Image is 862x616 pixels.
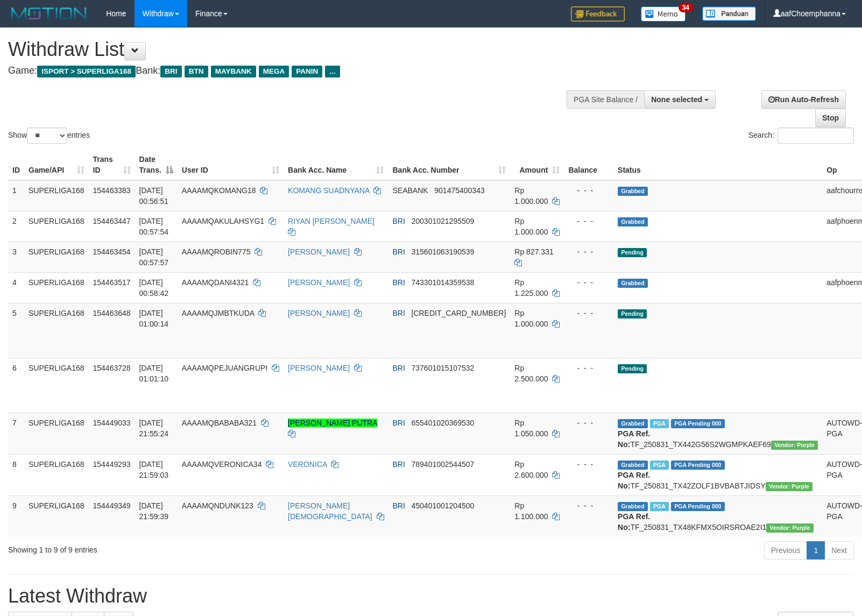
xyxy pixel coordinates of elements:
span: Grabbed [618,461,648,470]
th: Game/API: activate to sort column ascending [24,150,89,180]
a: [PERSON_NAME] PUTRA [288,419,377,427]
span: Pending [618,248,647,257]
span: ... [325,66,340,77]
td: 3 [8,242,24,272]
a: RIYAN [PERSON_NAME] [288,217,375,225]
div: Showing 1 to 9 of 9 entries [8,540,351,555]
a: [PERSON_NAME][DEMOGRAPHIC_DATA] [288,501,372,521]
img: Feedback.jpg [571,6,625,22]
span: 154463517 [93,278,131,287]
th: Bank Acc. Number: activate to sort column ascending [388,150,510,180]
div: - - - [568,459,609,470]
td: SUPERLIGA168 [24,272,89,303]
div: PGA Site Balance / [567,90,644,109]
span: Grabbed [618,217,648,226]
div: - - - [568,363,609,373]
span: Copy 450401001204500 to clipboard [412,501,475,510]
td: TF_250831_TX48KFMX5OIRSROAE2I1 [613,495,822,537]
h4: Game: Bank: [8,66,564,76]
img: panduan.png [702,6,756,21]
span: Vendor URL: https://trx4.1velocity.biz [766,523,813,533]
span: Copy 789401002544507 to clipboard [412,460,475,469]
td: SUPERLIGA168 [24,454,89,495]
div: - - - [568,500,609,511]
a: [PERSON_NAME] [288,278,350,287]
h1: Latest Withdraw [8,585,854,607]
span: Copy 743301014359538 to clipboard [412,278,475,287]
div: - - - [568,185,609,196]
div: - - - [568,417,609,428]
a: VERONICA [288,460,327,469]
span: [DATE] 00:57:57 [139,247,169,267]
th: Date Trans.: activate to sort column descending [135,150,178,180]
span: 154463447 [93,217,131,225]
span: AAAAMQVERONICA34 [182,460,262,469]
div: - - - [568,216,609,226]
td: TF_250831_TX442G56S2WGMPKAEF69 [613,413,822,454]
span: Grabbed [618,187,648,196]
span: AAAAMQKOMANG18 [182,186,256,195]
span: [DATE] 21:59:03 [139,460,169,479]
span: Rp 1.000.000 [514,186,548,206]
select: Showentries [27,128,67,144]
td: SUPERLIGA168 [24,413,89,454]
label: Search: [748,128,854,144]
td: 7 [8,413,24,454]
div: - - - [568,246,609,257]
span: PGA Pending [671,419,725,428]
span: 154449349 [93,501,131,510]
span: AAAAMQDANI4321 [182,278,249,287]
span: BRI [160,66,181,77]
span: AAAAMQNDUNK123 [182,501,253,510]
img: Button%20Memo.svg [641,6,686,22]
a: [PERSON_NAME] [288,247,350,256]
span: Rp 2.600.000 [514,460,548,479]
th: Trans ID: activate to sort column ascending [89,150,135,180]
span: [DATE] 00:56:51 [139,186,169,206]
b: PGA Ref. No: [618,471,650,490]
a: Run Auto-Refresh [761,90,846,109]
label: Show entries [8,128,90,144]
td: TF_250831_TX42ZOLF1BVBABTJIDSY [613,454,822,495]
td: SUPERLIGA168 [24,211,89,242]
span: AAAAMQJMBTKUDA [182,309,255,317]
span: AAAAMQAKULAHSYG1 [182,217,264,225]
td: 8 [8,454,24,495]
th: Bank Acc. Name: activate to sort column ascending [284,150,388,180]
span: Vendor URL: https://trx4.1velocity.biz [766,482,812,491]
a: Previous [764,541,807,560]
span: Rp 1.050.000 [514,419,548,438]
td: SUPERLIGA168 [24,242,89,272]
td: 2 [8,211,24,242]
span: 154463648 [93,309,131,317]
a: [PERSON_NAME] [288,364,350,372]
span: BRI [392,278,405,287]
td: SUPERLIGA168 [24,303,89,358]
span: Rp 827.331 [514,247,553,256]
td: SUPERLIGA168 [24,180,89,211]
b: PGA Ref. No: [618,429,650,449]
span: MAYBANK [211,66,256,77]
span: [DATE] 21:59:39 [139,501,169,521]
span: BRI [392,247,405,256]
span: BRI [392,217,405,225]
span: Marked by aafheankoy [650,461,669,470]
span: [DATE] 00:57:54 [139,217,169,236]
th: Amount: activate to sort column ascending [510,150,564,180]
a: KOMANG SUADNYANA [288,186,369,195]
span: BRI [392,364,405,372]
span: SEABANK [392,186,428,195]
span: AAAAMQPEJUANGRUPI [182,364,267,372]
span: [DATE] 00:58:42 [139,278,169,298]
div: - - - [568,277,609,288]
span: 154449033 [93,419,131,427]
span: None selected [651,95,702,104]
span: Grabbed [618,419,648,428]
span: Rp 2.500.000 [514,364,548,383]
span: [DATE] 01:01:10 [139,364,169,383]
span: Copy 901475400343 to clipboard [434,186,484,195]
td: 1 [8,180,24,211]
b: PGA Ref. No: [618,512,650,532]
th: User ID: activate to sort column ascending [178,150,284,180]
span: Grabbed [618,279,648,288]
